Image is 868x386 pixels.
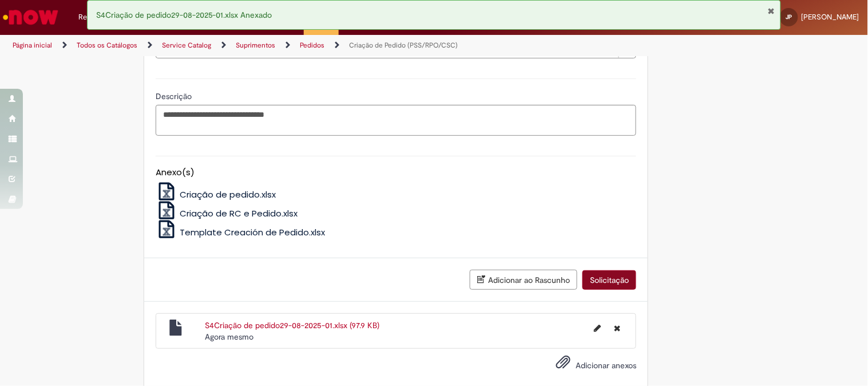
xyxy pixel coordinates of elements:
span: Agora mesmo [205,332,253,342]
button: Adicionar anexos [553,352,573,378]
ul: Trilhas de página [9,35,570,56]
a: Todos os Catálogos [77,41,137,50]
span: [PERSON_NAME] [802,12,859,22]
a: Suprimentos [236,41,275,50]
a: Service Catalog [162,41,211,50]
span: Template Creación de Pedido.xlsx [180,226,325,238]
button: Editar nome de arquivo S4Criação de pedido29-08-2025-01.xlsx [587,320,608,338]
button: Adicionar ao Rascunho [470,270,577,290]
button: Excluir S4Criação de pedido29-08-2025-01.xlsx [607,320,627,338]
span: JP [786,13,792,21]
span: S4Criação de pedido29-08-2025-01.xlsx Anexado [96,10,272,20]
a: S4Criação de pedido29-08-2025-01.xlsx (97.9 KB) [205,320,379,330]
a: Criação de Pedido (PSS/RPO/CSC) [349,41,458,50]
a: Página inicial [13,41,52,50]
span: Descrição [156,91,194,101]
a: Criação de RC e Pedido.xlsx [156,207,298,219]
span: Criação de RC e Pedido.xlsx [180,207,298,219]
button: Fechar Notificação [767,6,775,15]
button: Solicitação [582,270,636,290]
img: ServiceNow [1,6,60,29]
time: 29/08/2025 08:17:13 [205,332,253,342]
h5: Anexo(s) [156,168,636,178]
a: Template Creación de Pedido.xlsx [156,226,325,238]
span: Requisições [78,11,118,23]
textarea: Descrição [156,105,636,136]
span: Adicionar anexos [576,360,636,371]
span: Criação de pedido.xlsx [180,188,276,200]
a: Pedidos [300,41,324,50]
a: Criação de pedido.xlsx [156,188,276,200]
